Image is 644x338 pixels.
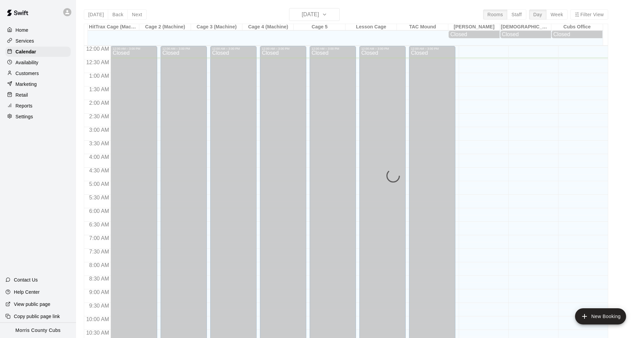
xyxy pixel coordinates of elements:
[5,101,71,111] a: Reports
[242,24,294,30] div: Cage 4 (Machine)
[139,24,191,30] div: Cage 2 (Machine)
[575,308,626,324] button: add
[553,31,601,38] div: Closed
[16,102,32,109] p: Reports
[16,70,39,77] p: Customers
[88,100,111,106] span: 2:00 AM
[5,57,71,68] a: Availability
[88,249,111,255] span: 7:30 AM
[88,222,111,227] span: 6:30 AM
[16,48,36,55] p: Calendar
[88,181,111,187] span: 5:00 AM
[500,24,551,30] div: [DEMOGRAPHIC_DATA]
[14,289,40,295] p: Help Center
[163,47,205,50] div: 12:00 AM – 3:00 PM
[88,141,111,146] span: 3:30 AM
[5,47,71,57] a: Calendar
[5,79,71,89] a: Marketing
[88,303,111,309] span: 9:30 AM
[361,47,404,50] div: 12:00 AM – 3:00 PM
[88,154,111,160] span: 4:00 AM
[16,81,37,88] p: Marketing
[88,87,111,92] span: 1:30 AM
[88,24,139,30] div: HitTrax Cage (Machine)
[5,112,71,122] a: Settings
[16,113,33,120] p: Settings
[551,24,603,30] div: Cubs Office
[411,47,453,50] div: 12:00 AM – 3:00 PM
[345,24,397,30] div: Lesson Cage
[16,38,34,44] p: Services
[88,73,111,79] span: 1:00 AM
[450,31,498,38] div: Closed
[262,47,304,50] div: 12:00 AM – 3:00 PM
[88,262,111,268] span: 8:00 AM
[14,313,60,320] p: Copy public page link
[85,46,111,52] span: 12:00 AM
[5,68,71,78] a: Customers
[5,90,71,100] a: Retail
[16,27,28,33] p: Home
[14,301,50,308] p: View public page
[5,25,71,35] a: Home
[312,47,354,50] div: 12:00 AM – 3:00 PM
[191,24,242,30] div: Cage 3 (Machine)
[85,330,111,336] span: 10:30 AM
[16,59,39,66] p: Availability
[16,92,28,98] p: Retail
[88,195,111,200] span: 5:30 AM
[88,208,111,214] span: 6:00 AM
[397,24,448,30] div: TAC Mound
[88,235,111,241] span: 7:00 AM
[88,114,111,119] span: 2:30 AM
[448,24,500,30] div: [PERSON_NAME]
[88,168,111,173] span: 4:30 AM
[502,31,549,38] div: Closed
[85,59,111,65] span: 12:30 AM
[88,276,111,282] span: 8:30 AM
[113,47,155,50] div: 12:00 AM – 3:00 PM
[5,36,71,46] a: Services
[88,127,111,133] span: 3:00 AM
[212,47,255,50] div: 12:00 AM – 3:00 PM
[16,327,61,334] p: Morris County Cubs
[88,289,111,295] span: 9:00 AM
[294,24,345,30] div: Cage 5
[14,276,38,283] p: Contact Us
[85,316,111,322] span: 10:00 AM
